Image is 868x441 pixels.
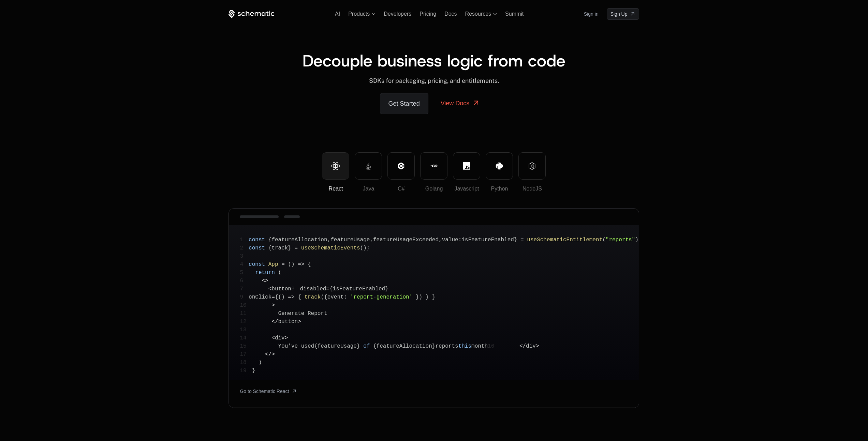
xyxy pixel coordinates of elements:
[271,351,275,358] span: >
[240,367,252,375] span: 19
[355,152,382,180] button: Java
[523,343,526,349] span: /
[518,152,546,180] button: NodeJS
[301,245,360,251] span: useSchematicEvents
[348,11,370,17] span: Products
[240,301,252,309] span: 10
[486,152,513,180] button: Python
[268,237,272,243] span: {
[240,236,249,244] span: 1
[363,343,370,349] span: of
[240,309,252,318] span: 11
[369,77,499,84] span: SDKs for packaging, pricing, and entitlements.
[327,294,344,300] span: event
[249,245,265,251] span: const
[329,286,333,292] span: {
[602,237,606,243] span: (
[527,237,602,243] span: useSchematicEntitlement
[308,261,311,268] span: {
[435,343,458,349] span: reports
[344,294,347,300] span: :
[514,237,517,243] span: }
[291,261,295,268] span: )
[380,93,428,114] a: Get Started
[291,285,300,293] span: 8
[335,11,340,17] span: AI
[265,351,268,358] span: <
[298,319,301,325] span: >
[610,11,628,17] span: Sign Up
[444,11,457,17] span: Docs
[471,343,488,349] span: month
[240,277,249,285] span: 6
[488,342,500,350] span: 16
[357,343,360,349] span: }
[461,237,514,243] span: isFeatureEnabled
[453,152,480,180] button: Javascript
[252,368,255,374] span: }
[240,334,252,342] span: 14
[288,343,314,349] span: 've used
[439,237,442,243] span: ,
[271,294,275,300] span: =
[281,261,285,268] span: =
[370,237,373,243] span: ,
[285,335,288,341] span: >
[519,343,523,349] span: <
[300,286,326,292] span: disabled
[327,237,331,243] span: ,
[333,286,385,292] span: isFeatureEnabled
[322,152,349,180] button: React
[387,152,415,180] button: C#
[265,278,268,284] span: >
[520,237,524,243] span: =
[458,237,462,243] span: :
[288,261,291,268] span: (
[326,286,329,292] span: =
[268,351,272,358] span: /
[584,9,599,19] a: Sign in
[432,294,436,300] span: }
[240,244,249,252] span: 2
[240,350,252,359] span: 17
[295,245,298,251] span: =
[288,245,291,251] span: }
[281,294,285,300] span: )
[385,286,388,292] span: }
[278,343,288,349] span: You
[271,319,275,325] span: <
[278,310,305,317] span: Generate
[298,294,301,300] span: {
[419,294,423,300] span: )
[240,269,249,277] span: 5
[240,386,297,397] a: [object Object]
[421,185,447,193] div: Golang
[278,294,282,300] span: (
[322,185,349,193] div: React
[271,245,288,251] span: track
[278,319,298,325] span: button
[321,294,324,300] span: (
[240,252,249,260] span: 3
[275,335,285,341] span: div
[249,294,271,300] span: onClick
[355,185,382,193] div: Java
[607,8,639,20] a: [object Object]
[465,11,491,17] span: Resources
[388,185,414,193] div: C#
[606,237,635,243] span: "reports"
[526,343,536,349] span: div
[240,359,252,367] span: 18
[275,319,278,325] span: /
[314,343,318,349] span: {
[384,11,411,17] a: Developers
[432,343,436,349] span: }
[416,294,419,300] span: }
[360,245,364,251] span: (
[268,286,272,292] span: <
[275,294,278,300] span: {
[240,285,249,293] span: 7
[268,261,278,268] span: App
[271,302,275,308] span: >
